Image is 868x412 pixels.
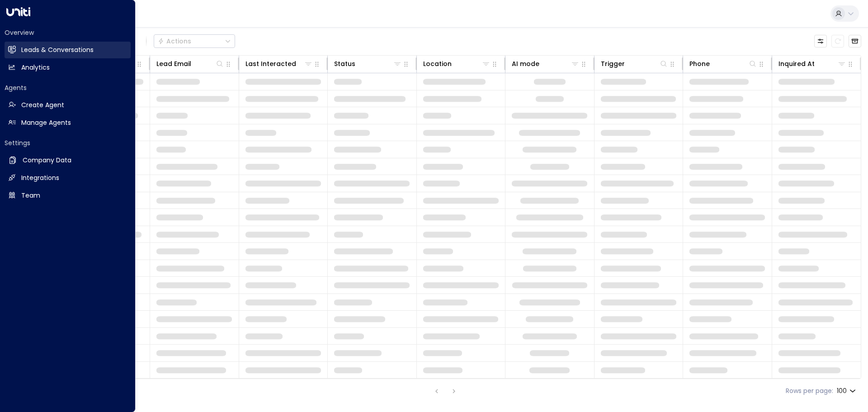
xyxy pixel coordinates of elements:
[849,35,861,47] button: Archived Leads
[5,138,131,147] h2: Settings
[245,58,313,69] div: Last Interacted
[5,114,131,131] a: Manage Agents
[21,173,59,183] h2: Integrations
[5,42,131,58] a: Leads & Conversations
[423,58,491,69] div: Location
[245,58,296,69] div: Last Interacted
[21,118,71,128] h2: Manage Agents
[778,58,815,69] div: Inquired At
[158,37,191,45] div: Actions
[431,385,460,397] nav: pagination navigation
[5,97,131,114] a: Create Agent
[601,58,668,69] div: Trigger
[21,45,94,55] h2: Leads & Conversations
[814,35,827,47] button: Customize
[5,152,131,169] a: Company Data
[5,28,131,37] h2: Overview
[831,35,844,47] span: Refresh
[5,170,131,186] a: Integrations
[156,58,191,69] div: Lead Email
[21,63,50,72] h2: Analytics
[423,58,452,69] div: Location
[23,156,71,165] h2: Company Data
[334,58,355,69] div: Status
[21,100,64,110] h2: Create Agent
[778,58,846,69] div: Inquired At
[5,59,131,76] a: Analytics
[601,58,625,69] div: Trigger
[837,384,858,398] div: 100
[154,34,235,48] div: Button group with a nested menu
[21,191,40,200] h2: Team
[786,386,833,396] label: Rows per page:
[5,187,131,204] a: Team
[154,34,235,48] button: Actions
[689,58,757,69] div: Phone
[689,58,710,69] div: Phone
[156,58,224,69] div: Lead Email
[5,83,131,92] h2: Agents
[334,58,401,69] div: Status
[512,58,539,69] div: AI mode
[512,58,579,69] div: AI mode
